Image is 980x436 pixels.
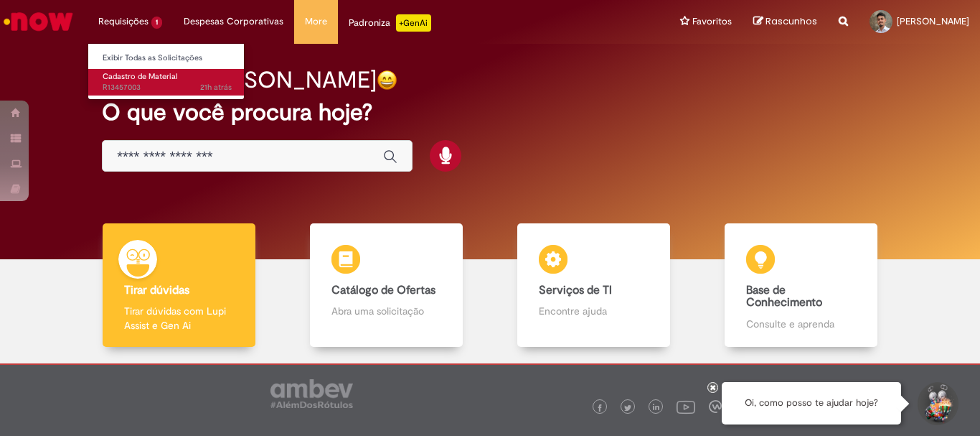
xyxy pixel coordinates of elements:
p: Abra uma solicitação [331,304,440,318]
span: Cadastro de Material [103,71,177,82]
a: Rascunhos [753,15,817,29]
img: logo_footer_youtube.png [677,397,695,416]
time: 28/08/2025 11:09:05 [200,82,232,93]
p: Tirar dúvidas com Lupi Assist e Gen Ai [124,304,233,333]
img: logo_footer_workplace.png [709,400,722,413]
div: Oi, como posso te ajudar hoje? [722,382,901,425]
img: ServiceNow [1,7,75,36]
ul: Requisições [88,43,245,100]
a: Base de Conhecimento Consulte e aprenda [697,223,905,348]
p: +GenAi [396,14,431,32]
img: logo_footer_twitter.png [624,404,631,412]
span: R13457003 [103,82,232,93]
span: Favoritos [692,14,732,29]
button: Iniciar Conversa de Suporte [915,382,958,425]
p: Consulte e aprenda [746,317,855,331]
span: More [305,14,327,29]
img: logo_footer_ambev_rotulo_gray.png [270,379,353,408]
h2: O que você procura hoje? [102,100,878,125]
div: Padroniza [349,14,431,32]
a: Catálogo de Ofertas Abra uma solicitação [283,223,490,348]
img: logo_footer_facebook.png [596,404,603,412]
a: Tirar dúvidas Tirar dúvidas com Lupi Assist e Gen Ai [75,223,283,348]
span: 21h atrás [200,82,232,93]
span: Requisições [98,14,149,29]
img: logo_footer_linkedin.png [653,404,660,412]
a: Serviços de TI Encontre ajuda [490,223,697,348]
span: Rascunhos [765,14,817,28]
b: Catálogo de Ofertas [331,283,435,297]
img: happy-face.png [377,70,397,91]
b: Tirar dúvidas [124,283,189,297]
a: Exibir Todas as Solicitações [88,50,246,66]
span: Despesas Corporativas [184,14,283,29]
b: Base de Conhecimento [746,283,822,310]
p: Encontre ajuda [539,304,648,318]
b: Serviços de TI [539,283,612,297]
span: [PERSON_NAME] [897,15,969,27]
span: 1 [151,17,162,29]
a: Aberto R13457003 : Cadastro de Material [88,69,246,96]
